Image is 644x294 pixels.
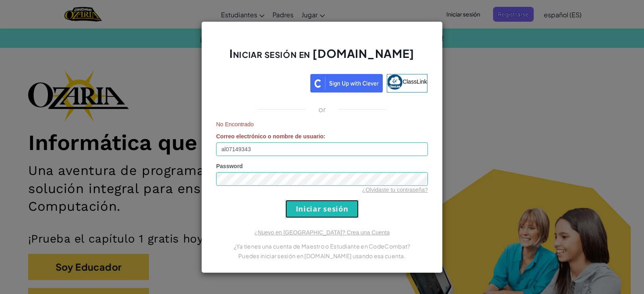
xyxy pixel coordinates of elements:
[216,251,428,261] p: Puedes iniciar sesión en [DOMAIN_NAME] usando esa cuenta.
[216,132,326,140] label: :
[216,46,428,69] h2: Iniciar sesión en [DOMAIN_NAME]
[285,200,359,218] input: Iniciar sesión
[402,78,427,84] span: ClassLink
[254,229,390,236] a: ¿Nuevo en [GEOGRAPHIC_DATA]? Crea una Cuenta
[213,73,310,91] iframe: Botón Iniciar sesión con Google
[216,133,324,140] span: Correo electrónico o nombre de usuario
[318,105,326,114] p: or
[216,241,428,251] p: ¿Ya tienes una cuenta de Maestro o Estudiante en CodeCombat?
[216,163,243,169] span: Password
[216,120,428,128] span: No Encontrado
[310,74,383,93] img: clever_sso_button@2x.png
[362,187,428,193] a: ¿Olvidaste tu contraseña?
[387,74,402,90] img: classlink-logo-small.png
